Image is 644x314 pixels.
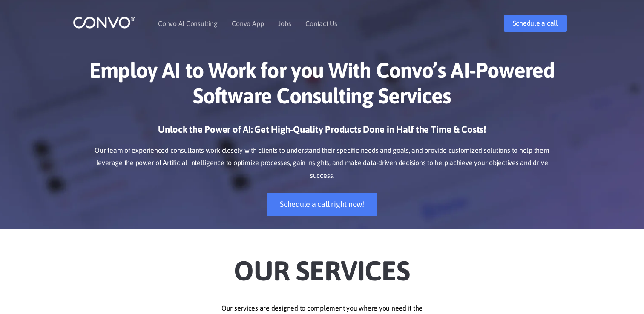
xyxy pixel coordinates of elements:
[86,242,558,289] h2: Our Services
[73,16,135,29] img: logo_1.png
[86,144,558,183] p: Our team of experienced consultants work closely with clients to understand their specific needs ...
[86,57,558,115] h1: Employ AI to Work for you With Convo’s AI-Powered Software Consulting Services
[267,193,377,216] a: Schedule a call right now!
[86,123,558,142] h3: Unlock the Power of AI: Get High-Quality Products Done in Half the Time & Costs!
[504,15,567,32] a: Schedule a call
[305,20,337,27] a: Contact Us
[158,20,217,27] a: Convo AI Consulting
[232,20,264,27] a: Convo App
[278,20,291,27] a: Jobs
